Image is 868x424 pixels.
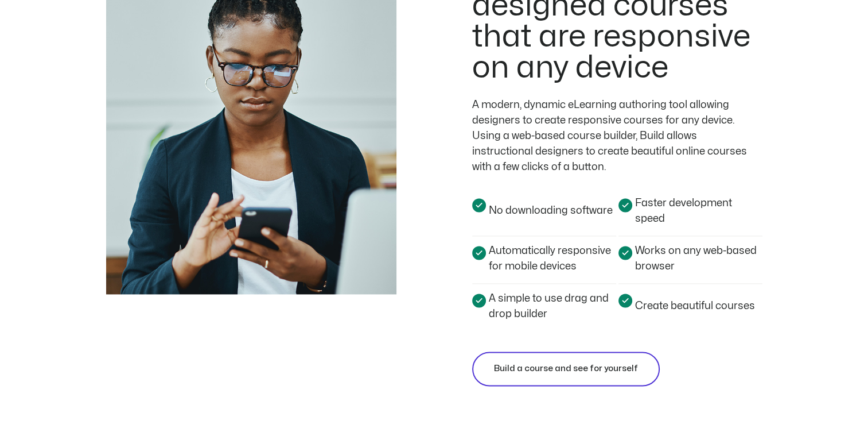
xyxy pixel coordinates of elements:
[632,298,755,314] span: Create beautiful courses
[632,195,762,226] span: Faster development speed
[494,362,638,376] span: Build a course and see for yourself
[486,291,616,322] span: A simple to use drag and drop builder
[472,352,660,386] a: Build a course and see for yourself
[486,243,616,274] span: Automatically responsive for mobile devices
[486,203,613,218] span: No downloading software
[632,243,762,274] span: Works on any web-based browser
[472,97,748,175] div: A modern, dynamic eLearning authoring tool allowing designers to create responsive courses for an...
